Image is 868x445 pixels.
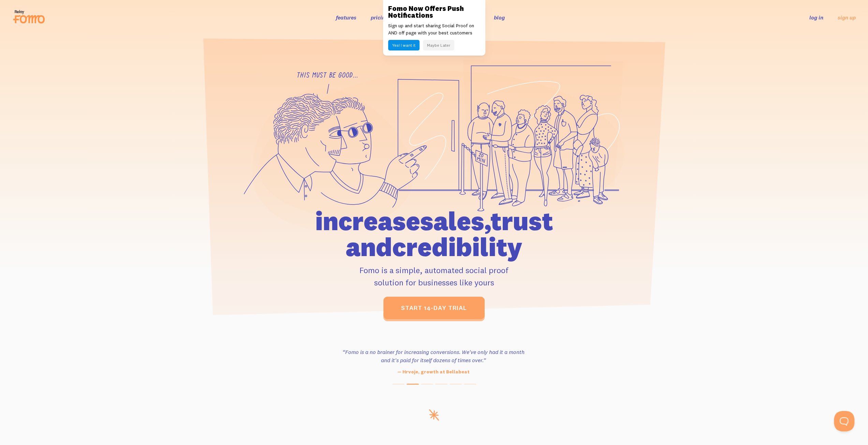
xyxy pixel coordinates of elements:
iframe: Help Scout Beacon - Open [834,411,854,431]
a: start 14-day trial [383,297,485,319]
p: — Hrvoje, growth at Bellabeat [340,368,527,375]
p: Sign up and start sharing Social Proof on AND off page with your best customers [388,22,480,36]
button: Yes! I want it [388,40,420,50]
a: log in [809,14,823,21]
h3: Fomo Now Offers Push Notifications [388,5,480,19]
a: blog [494,14,505,21]
a: pricing [371,14,388,21]
a: features [336,14,356,21]
h3: “Fomo is a no brainer for increasing conversions. We've only had it a month and it's paid for its... [340,348,527,364]
h1: increase sales, trust and credibility [276,208,592,260]
p: Fomo is a simple, automated social proof solution for businesses like yours [276,264,592,288]
a: sign up [838,14,856,21]
button: Maybe Later [423,40,454,50]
